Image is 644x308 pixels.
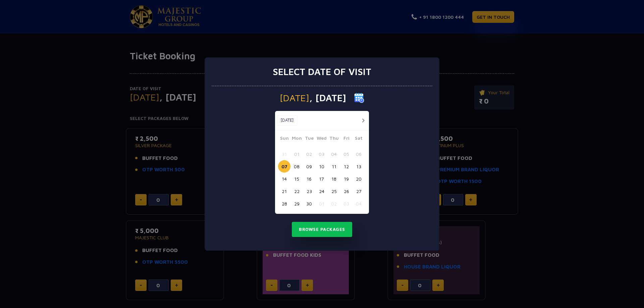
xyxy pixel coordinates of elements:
[315,160,328,173] button: 10
[278,148,290,160] button: 31
[278,160,290,173] button: 07
[278,134,290,144] span: Sun
[309,93,346,103] span: , [DATE]
[328,197,340,210] button: 02
[353,134,365,144] span: Sat
[303,148,315,160] button: 02
[303,173,315,185] button: 16
[303,185,315,197] button: 23
[278,185,290,197] button: 21
[290,173,303,185] button: 15
[353,148,365,160] button: 06
[328,148,340,160] button: 04
[280,93,309,103] span: [DATE]
[315,173,328,185] button: 17
[290,185,303,197] button: 22
[303,160,315,173] button: 09
[278,173,290,185] button: 14
[353,197,365,210] button: 04
[290,148,303,160] button: 01
[340,134,353,144] span: Fri
[340,185,353,197] button: 26
[277,115,297,125] button: [DATE]
[340,148,353,160] button: 05
[328,185,340,197] button: 25
[315,148,328,160] button: 03
[328,173,340,185] button: 18
[273,66,371,77] h3: Select date of visit
[290,197,303,210] button: 29
[328,160,340,173] button: 11
[340,197,353,210] button: 03
[315,197,328,210] button: 01
[340,160,353,173] button: 12
[292,222,352,237] button: Browse Packages
[353,185,365,197] button: 27
[278,197,290,210] button: 28
[340,173,353,185] button: 19
[290,160,303,173] button: 08
[303,197,315,210] button: 30
[290,134,303,144] span: Mon
[328,134,340,144] span: Thu
[353,160,365,173] button: 13
[315,185,328,197] button: 24
[353,173,365,185] button: 20
[303,134,315,144] span: Tue
[354,93,364,103] img: calender icon
[315,134,328,144] span: Wed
